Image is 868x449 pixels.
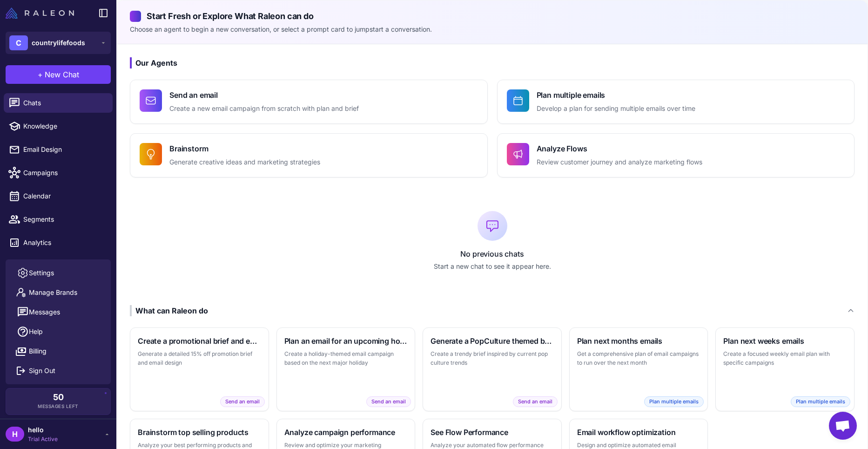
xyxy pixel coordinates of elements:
p: Start a new chat to see it appear here. [130,261,855,272]
span: countrylifefoods [32,38,85,48]
h3: Plan next weeks emails [723,335,847,347]
span: hello [28,425,58,435]
span: Knowledge [23,121,105,131]
h3: Email workflow optimization [577,427,700,438]
button: Plan next weeks emailsCreate a focused weekly email plan with specific campaignsPlan multiple emails [715,327,855,411]
h4: Brainstorm [169,143,320,154]
button: Plan next months emailsGet a comprehensive plan of email campaigns to run over the next monthPlan... [569,327,708,411]
button: Plan an email for an upcoming holidayCreate a holiday-themed email campaign based on the next maj... [276,327,416,411]
p: Review customer journey and analyze marketing flows [537,157,702,168]
span: Send an email [366,396,411,407]
a: Help [9,322,107,341]
button: BrainstormGenerate creative ideas and marketing strategies [130,133,488,177]
span: Plan multiple emails [791,396,850,407]
a: Knowledge [4,116,113,136]
h3: Our Agents [130,57,855,68]
button: Analyze FlowsReview customer journey and analyze marketing flows [497,133,855,177]
span: Segments [23,214,105,224]
h4: Plan multiple emails [537,89,695,101]
h4: Analyze Flows [537,143,702,154]
button: Create a promotional brief and emailGenerate a detailed 15% off promotion brief and email designS... [130,327,269,411]
span: Campaigns [23,168,105,178]
h3: Brainstorm top selling products [138,427,261,438]
h3: Analyze campaign performance [284,427,408,438]
p: Choose an agent to begin a new conversation, or select a prompt card to jumpstart a conversation. [130,24,855,34]
span: Plan multiple emails [644,396,704,407]
button: Sign Out [9,361,107,381]
p: Generate creative ideas and marketing strategies [169,157,320,168]
span: Settings [29,268,54,278]
span: Manage Brands [29,287,77,298]
div: H [6,427,24,442]
p: Generate a detailed 15% off promotion brief and email design [138,349,261,367]
span: Chats [23,98,105,108]
h3: See Flow Performance [431,427,554,438]
button: Send an emailCreate a new email campaign from scratch with plan and brief [130,80,488,124]
button: Ccountrylifefoods [6,32,111,54]
span: Trial Active [28,435,58,443]
p: Create a new email campaign from scratch with plan and brief [169,103,359,114]
span: Billing [29,346,47,356]
button: Generate a PopCulture themed briefCreate a trendy brief inspired by current pop culture trendsSen... [423,327,562,411]
h2: Start Fresh or Explore What Raleon can do [130,10,855,22]
p: No previous chats [130,248,855,259]
span: Messages Left [38,403,79,410]
span: + [38,69,43,80]
span: 50 [53,393,64,401]
a: Calendar [4,186,113,206]
span: Calendar [23,191,105,201]
a: Campaigns [4,163,113,183]
p: Develop a plan for sending multiple emails over time [537,103,695,114]
h3: Create a promotional brief and email [138,335,261,347]
div: What can Raleon do [130,305,208,316]
p: Get a comprehensive plan of email campaigns to run over the next month [577,349,700,367]
p: Create a trendy brief inspired by current pop culture trends [431,349,554,367]
h3: Plan next months emails [577,335,700,347]
img: Raleon Logo [6,7,74,19]
button: Plan multiple emailsDevelop a plan for sending multiple emails over time [497,80,855,124]
span: Analytics [23,238,105,248]
p: Create a holiday-themed email campaign based on the next major holiday [284,349,408,367]
p: Create a focused weekly email plan with specific campaigns [723,349,847,367]
h3: Plan an email for an upcoming holiday [284,335,408,347]
div: C [9,35,28,50]
button: Messages [9,302,107,322]
span: Send an email [220,396,265,407]
a: Integrations [4,256,113,276]
button: +New Chat [6,65,111,84]
h4: Send an email [169,89,359,101]
h3: Generate a PopCulture themed brief [431,335,554,347]
span: Help [29,327,43,337]
a: Email Design [4,140,113,159]
span: Email Design [23,144,105,155]
span: New Chat [45,69,79,80]
span: Send an email [513,396,558,407]
span: Messages [29,307,60,317]
a: Analytics [4,233,113,252]
a: Raleon Logo [6,7,78,19]
span: Sign Out [29,366,55,376]
a: Segments [4,210,113,229]
a: Chats [4,93,113,113]
div: Open chat [829,412,857,440]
